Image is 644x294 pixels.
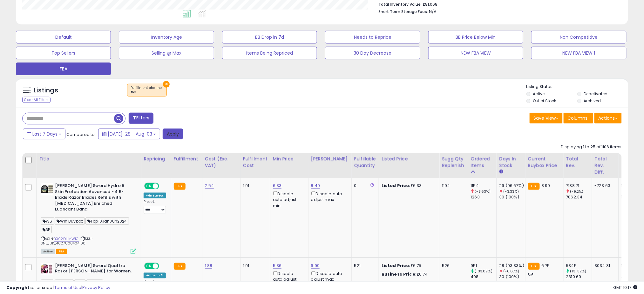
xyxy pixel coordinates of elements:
[129,113,153,124] button: Filters
[41,236,92,246] span: | SKU: SNL_UK_4027800404100
[566,263,592,269] div: 5345
[311,270,347,283] div: Disable auto adjust max
[144,273,166,278] div: Amazon AI
[499,274,525,280] div: 30 (100%)
[566,274,592,280] div: 2310.69
[311,190,347,203] div: Disable auto adjust max
[471,183,497,189] div: 1154
[382,263,410,269] b: Listed Price:
[131,90,163,95] div: fba
[54,236,79,242] a: B092DHMW1C
[6,284,30,291] strong: Copyright
[6,285,110,291] div: seller snap | |
[442,183,463,189] div: 1194
[533,98,556,104] label: Out of Stock
[530,113,563,124] button: Save View
[613,284,638,291] span: 2025-08-11 10:17 GMT
[584,91,607,97] label: Deactivated
[16,31,111,43] button: Default
[499,194,525,200] div: 30 (100%)
[66,131,96,137] span: Compared to:
[144,156,168,162] div: Repricing
[145,263,153,269] span: ON
[471,263,497,269] div: 951
[566,156,589,169] div: Total Rev.
[41,226,52,233] span: 3P
[55,263,132,276] b: [PERSON_NAME] Sword Quattro Razor [PERSON_NAME] for Women.
[354,156,376,169] div: Fulfillable Quantity
[382,183,434,189] div: £6.33
[311,156,349,162] div: [PERSON_NAME]
[528,263,540,270] small: FBA
[531,47,626,59] button: NEW FBA VIEW 1
[243,183,265,189] div: 1.91
[499,156,523,169] div: Days In Stock
[378,9,428,14] b: Short Term Storage Fees:
[325,47,420,59] button: 30 Day Decrease
[16,63,111,75] button: FBA
[222,31,317,43] button: BB Drop in 7d
[533,91,545,97] label: Active
[594,113,622,124] button: Actions
[504,189,519,194] small: (-3.33%)
[55,217,85,225] span: Win Buybox
[32,131,58,137] span: Last 7 Days
[41,217,54,225] span: WS
[205,263,213,269] a: 1.88
[22,97,51,103] div: Clear All Filters
[39,156,138,162] div: Title
[499,169,503,175] small: Days In Stock.
[311,263,320,269] a: 6.99
[311,183,320,189] a: 8.49
[354,263,374,269] div: 521
[471,274,497,280] div: 408
[82,284,110,291] a: Privacy Policy
[382,271,417,277] b: Business Price:
[568,115,588,121] span: Columns
[541,183,550,189] span: 8.99
[163,129,183,139] button: Apply
[163,81,170,88] button: ×
[119,31,214,43] button: Inventory Age
[382,183,410,189] b: Listed Price:
[158,184,168,189] span: OFF
[570,189,584,194] small: (-9.2%)
[325,31,420,43] button: Needs to Reprice
[41,183,53,196] img: 41491eROZbL._SL40_.jpg
[273,270,303,289] div: Disable auto adjust min
[41,263,53,276] img: 41lp+Am5iuL._SL40_.jpg
[504,269,519,274] small: (-6.67%)
[471,156,494,169] div: Ordered Items
[243,263,265,269] div: 1.91
[439,153,468,178] th: Please note that this number is a calculation based on your required days of coverage and your ve...
[273,156,306,162] div: Min Price
[428,31,523,43] button: BB Price Below Min
[526,84,628,90] p: Listing States:
[144,200,166,214] div: Preset:
[56,249,67,254] span: FBA
[273,263,282,269] a: 5.36
[222,47,317,59] button: Items Being Repriced
[595,263,614,269] div: 3034.31
[174,156,200,162] div: Fulfillment
[55,183,132,214] b: [PERSON_NAME] Sword Hydro 5 Skin Protection Advanced - 4 5-Blade Razor Blades Refills with [MEDIC...
[144,193,166,198] div: Win BuyBox
[41,183,136,253] div: ASIN:
[429,9,437,15] span: N/A
[566,194,592,200] div: 7862.34
[475,189,491,194] small: (-8.63%)
[54,284,81,291] a: Terms of Use
[570,269,586,274] small: (131.32%)
[541,263,550,269] span: 6.75
[273,190,303,209] div: Disable auto adjust min
[428,47,523,59] button: NEW FBA VIEW
[174,263,186,270] small: FBA
[499,263,525,269] div: 28 (93.33%)
[243,156,268,169] div: Fulfillment Cost
[273,183,282,189] a: 6.33
[108,131,152,137] span: [DATE]-28 - Aug-03
[119,47,214,59] button: Selling @ Max
[23,129,65,139] button: Last 7 Days
[382,263,434,269] div: £6.75
[564,113,593,124] button: Columns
